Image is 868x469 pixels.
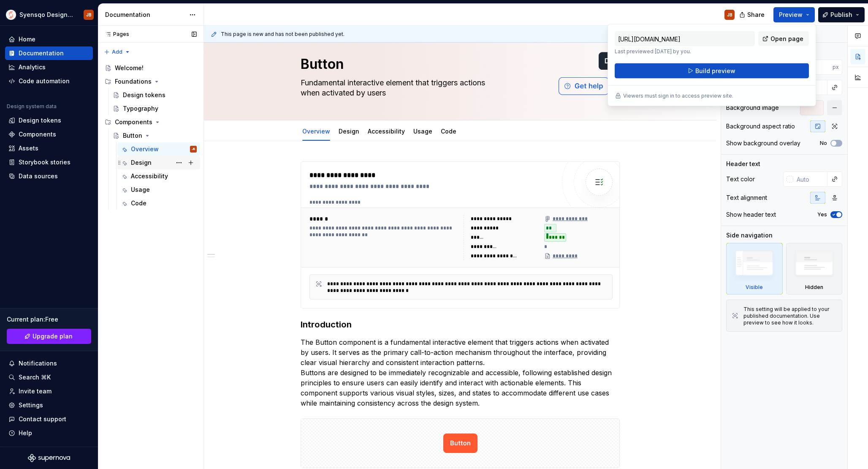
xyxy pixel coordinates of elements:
[123,104,158,113] div: Typography
[19,63,46,71] div: Analytics
[19,429,32,437] div: Help
[299,76,618,100] textarea: Fundamental interactive element that triggers actions when activated by users
[131,172,168,180] div: Accessibility
[726,139,800,147] div: Show background overlay
[805,284,823,291] div: Hidden
[437,122,460,140] div: Code
[726,122,795,131] div: Background aspect ratio
[19,144,38,153] div: Assets
[779,11,803,19] span: Preview
[833,64,839,71] p: px
[101,75,200,88] div: Foundations
[726,243,783,294] div: Visible
[131,199,146,207] div: Code
[5,398,93,412] a: Settings
[115,118,152,126] div: Components
[115,64,144,72] div: Welcome!
[19,130,56,139] div: Components
[5,60,93,74] a: Analytics
[615,48,755,55] p: Last previewed [DATE] by you.
[746,284,763,291] div: Visible
[112,49,122,55] span: Add
[19,415,66,423] div: Contact support
[5,384,93,398] a: Invite team
[115,77,152,86] div: Foundations
[19,116,61,125] div: Design tokens
[410,122,436,140] div: Usage
[773,7,815,22] button: Preview
[726,104,779,112] div: Background image
[368,128,405,135] a: Accessibility
[5,371,93,384] button: Search ⌘K
[109,88,200,102] a: Design tokens
[615,63,809,79] button: Build preview
[743,306,837,326] div: This setting will be applied to your published documentation. Use preview to see how it looks.
[19,401,43,409] div: Settings
[301,337,620,408] p: The Button component is a fundamental interactive element that triggers actions when activated by...
[19,359,57,368] div: Notifications
[299,122,334,140] div: Overview
[727,11,732,18] div: JB
[28,454,70,462] svg: Supernova Logo
[131,145,159,153] div: Overview
[817,211,827,218] label: Yes
[117,156,200,169] a: Design
[117,183,200,196] a: Usage
[339,128,359,135] a: Design
[5,128,93,141] a: Components
[441,128,456,135] a: Code
[301,319,620,330] h3: Introduction
[770,35,803,43] span: Open page
[695,67,735,75] span: Build preview
[109,102,200,115] a: Typography
[101,31,129,38] div: Pages
[820,140,827,147] label: No
[758,31,809,46] a: Open page
[335,122,363,140] div: Design
[117,142,200,156] a: OverviewJB
[123,131,142,140] div: Button
[19,158,71,166] div: Storybook stories
[33,332,73,341] span: Upgrade plan
[105,11,185,19] div: Documentation
[747,11,765,19] span: Share
[6,10,16,20] img: 28ba8d38-f12e-4f3c-8bc3-5f76758175dd.png
[131,185,150,194] div: Usage
[221,31,344,38] span: This page is new and has not been published yet.
[117,196,200,210] a: Code
[5,412,93,426] button: Contact support
[109,129,200,142] a: Button
[735,7,770,22] button: Share
[726,175,755,183] div: Text color
[192,145,195,153] div: JB
[818,7,865,22] button: Publish
[101,115,200,129] div: Components
[19,77,70,85] div: Code automation
[5,357,93,370] button: Notifications
[7,103,57,110] div: Design system data
[5,155,93,169] a: Storybook stories
[364,122,408,140] div: Accessibility
[5,426,93,440] button: Help
[19,387,52,395] div: Invite team
[5,169,93,183] a: Data sources
[5,46,93,60] a: Documentation
[86,11,92,18] div: JB
[101,61,200,75] a: Welcome!
[800,60,833,75] input: Auto
[5,114,93,127] a: Design tokens
[413,128,432,135] a: Usage
[19,49,64,57] div: Documentation
[19,35,35,44] div: Home
[19,172,58,180] div: Data sources
[726,231,773,240] div: Side navigation
[19,11,73,19] div: Syensqo Design system
[726,194,767,202] div: Text alignment
[2,5,96,24] button: Syensqo Design systemJB
[7,315,91,324] div: Current plan : Free
[5,33,93,46] a: Home
[5,142,93,155] a: Assets
[123,91,165,99] div: Design tokens
[19,373,51,382] div: Search ⌘K
[131,158,152,167] div: Design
